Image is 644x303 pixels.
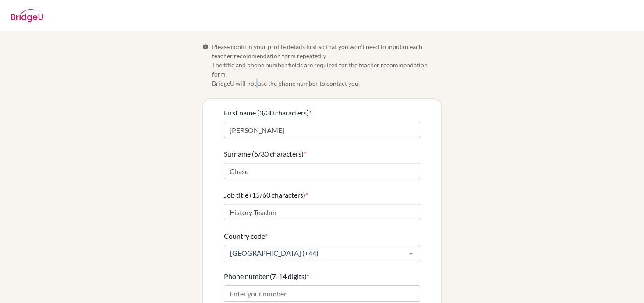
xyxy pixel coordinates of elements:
[202,44,209,50] span: Info
[224,231,267,241] label: Country code
[224,163,420,179] input: Enter your surname
[212,42,442,88] span: Please confirm your profile details first so that you won’t need to input in each teacher recomme...
[224,149,306,159] label: Surname (5/30 characters)
[228,249,402,258] span: [GEOGRAPHIC_DATA] (+44)
[224,108,311,118] label: First name (3/30 characters)
[224,285,420,302] input: Enter your number
[224,271,309,282] label: Phone number (7-14 digits)
[11,9,43,22] img: BridgeU logo
[224,204,420,220] input: Enter your job title
[224,122,420,138] input: Enter your first name
[224,190,308,200] label: Job title (15/60 characters)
